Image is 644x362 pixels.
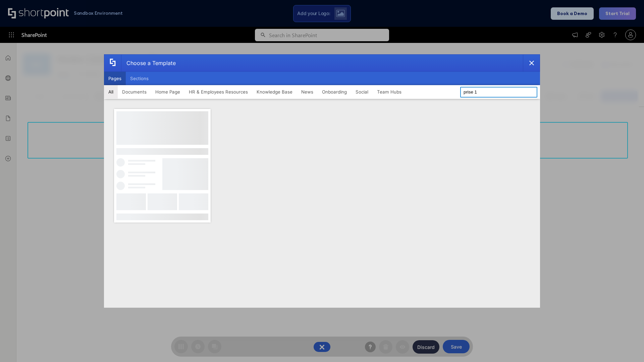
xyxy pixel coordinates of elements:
[104,54,540,308] div: template selector
[104,72,126,85] button: Pages
[151,85,184,99] button: Home Page
[351,85,373,99] button: Social
[318,85,351,99] button: Onboarding
[121,55,176,71] div: Choose a Template
[104,85,118,99] button: All
[184,85,252,99] button: HR & Employees Resources
[610,330,644,362] iframe: Chat Widget
[373,85,406,99] button: Team Hubs
[460,87,537,98] input: Search
[126,72,153,85] button: Sections
[297,85,318,99] button: News
[118,85,151,99] button: Documents
[252,85,297,99] button: Knowledge Base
